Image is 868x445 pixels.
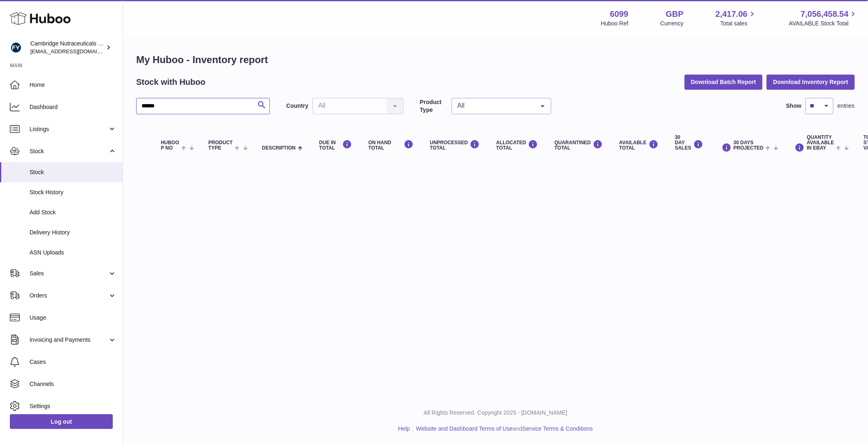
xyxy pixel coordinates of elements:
[555,140,603,151] div: QUARANTINED Total
[30,125,108,133] span: Listings
[30,103,116,111] span: Dashboard
[430,140,480,151] div: UNPROCESSED Total
[807,135,834,151] span: Quantity Available in eBay
[786,102,802,110] label: Show
[716,9,757,27] a: 2,417.06 Total sales
[838,102,855,110] span: entries
[319,140,352,151] div: DUE IN TOTAL
[523,425,593,432] a: Service Terms & Conditions
[716,9,748,20] span: 2,417.06
[720,20,757,27] span: Total sales
[208,140,233,151] span: Product Type
[136,53,855,66] h1: My Huboo - Inventory report
[30,402,116,410] span: Settings
[286,102,308,110] label: Country
[496,140,538,151] div: ALLOCATED Total
[420,98,448,114] label: Product Type
[136,77,206,88] h2: Stock with Huboo
[30,188,116,196] span: Stock History
[767,75,855,89] button: Download Inventory Report
[789,9,858,27] a: 7,056,458.54 AVAILABLE Stock Total
[30,380,116,388] span: Channels
[30,270,108,277] span: Sales
[30,148,108,155] span: Stock
[685,75,763,89] button: Download Batch Report
[10,414,113,429] a: Log out
[30,168,116,176] span: Stock
[610,9,628,20] strong: 6099
[30,229,116,236] span: Delivery History
[801,9,849,20] span: 7,056,458.54
[30,336,108,344] span: Invoicing and Payments
[30,209,116,216] span: Add Stock
[30,292,108,300] span: Orders
[675,135,703,151] div: 30 DAY SALES
[30,249,116,257] span: ASN Uploads
[666,9,683,20] strong: GBP
[619,140,659,151] div: AVAILABLE Total
[413,425,593,433] li: and
[130,409,861,417] p: All Rights Reserved. Copyright 2025 - [DOMAIN_NAME]
[368,140,413,151] div: ON HAND Total
[161,140,179,151] span: Huboo P no
[398,425,410,432] a: Help
[30,314,116,322] span: Usage
[789,20,858,27] span: AVAILABLE Stock Total
[660,20,684,27] div: Currency
[262,145,296,151] span: Description
[30,48,121,54] span: [EMAIL_ADDRESS][DOMAIN_NAME]
[10,41,22,54] img: huboo@camnutra.com
[30,40,104,55] div: Cambridge Nutraceuticals Ltd
[733,140,763,151] span: 30 DAYS PROJECTED
[30,81,116,89] span: Home
[455,102,535,110] span: All
[601,20,628,27] div: Huboo Ref
[30,358,116,366] span: Cases
[416,425,513,432] a: Website and Dashboard Terms of Use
